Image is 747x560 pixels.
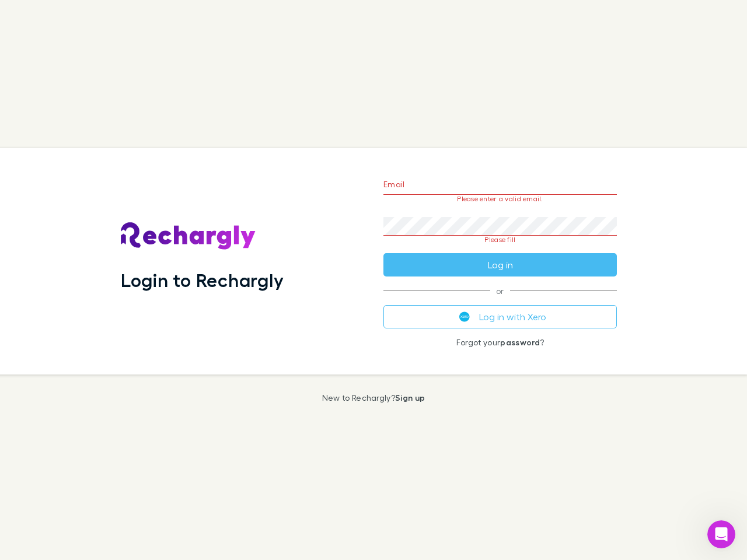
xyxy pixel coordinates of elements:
[383,338,617,347] p: Forgot your ?
[383,290,617,291] span: or
[322,393,425,402] p: New to Rechargly?
[383,253,617,276] button: Log in
[707,520,735,548] iframe: Intercom live chat
[383,305,617,328] button: Log in with Xero
[121,269,284,291] h1: Login to Rechargly
[459,311,470,322] img: Xero's logo
[395,393,425,402] a: Sign up
[500,337,540,347] a: password
[383,236,617,244] p: Please fill
[121,222,256,250] img: Rechargly's Logo
[383,195,617,203] p: Please enter a valid email.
